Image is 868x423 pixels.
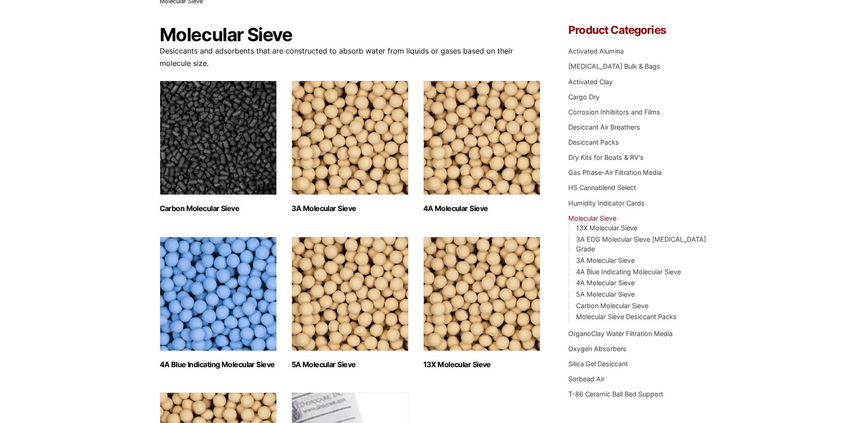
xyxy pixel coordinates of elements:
[160,360,277,369] h2: 4A Blue Indicating Molecular Sieve
[576,235,706,253] a: 3A EDG Molecular Sieve [MEDICAL_DATA] Grade
[160,237,277,351] img: 4A Blue Indicating Molecular Sieve
[568,360,628,368] a: Silica Gel Desiccant
[160,81,277,213] a: Visit product category Carbon Molecular Sieve
[568,390,663,398] a: T-86 Ceramic Ball Bed Support
[423,360,540,369] h2: 13X Molecular Sieve
[568,123,640,131] a: Desiccant Air Breathers
[291,81,409,213] a: Visit product category 3A Molecular Sieve
[576,290,635,298] a: 5A Molecular Sieve
[576,302,648,309] a: Carbon Molecular Sieve
[160,45,541,70] p: Desiccants and adsorbents that are constructed to absorb water from liquids or gases based on the...
[568,78,613,86] a: Activated Clay
[291,237,409,369] a: Visit product category 5A Molecular Sieve
[576,279,635,287] a: 4A Molecular Sieve
[423,204,540,213] h2: 4A Molecular Sieve
[576,313,677,320] a: Molecular Sieve Desiccant Packs
[568,168,662,176] a: Gas Phase-Air Filtration Media
[291,237,409,351] img: 5A Molecular Sieve
[160,237,277,369] a: Visit product category 4A Blue Indicating Molecular Sieve
[576,268,681,276] a: 4A Blue Indicating Molecular Sieve
[568,214,616,222] a: Molecular Sieve
[568,184,636,191] a: HS Cannablend Select
[291,204,409,213] h2: 3A Molecular Sieve
[160,25,541,45] h1: Molecular Sieve
[568,25,708,36] h4: Product Categories
[568,47,624,55] a: Activated Alumina
[423,81,540,213] a: Visit product category 4A Molecular Sieve
[568,345,626,352] a: Oxygen Absorbers
[568,93,599,101] a: Cargo Dry
[423,237,540,351] img: 13X Molecular Sieve
[568,199,645,207] a: Humidity Indicator Cards
[291,81,409,195] img: 3A Molecular Sieve
[160,204,277,213] h2: Carbon Molecular Sieve
[291,360,409,369] h2: 5A Molecular Sieve
[423,237,540,369] a: Visit product category 13X Molecular Sieve
[568,108,660,116] a: Corrosion Inhibitors and Films
[568,153,644,161] a: Dry Kits for Boats & RV's
[423,81,540,195] img: 4A Molecular Sieve
[568,62,660,70] a: [MEDICAL_DATA] Bulk & Bags
[568,375,604,383] a: Sorbead Air
[160,81,277,195] img: Carbon Molecular Sieve
[576,224,637,232] a: 13X Molecular Sieve
[576,256,635,264] a: 3A Molecular Sieve
[568,330,673,337] a: OrganoClay Water Filtration Media
[568,138,619,146] a: Desiccant Packs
